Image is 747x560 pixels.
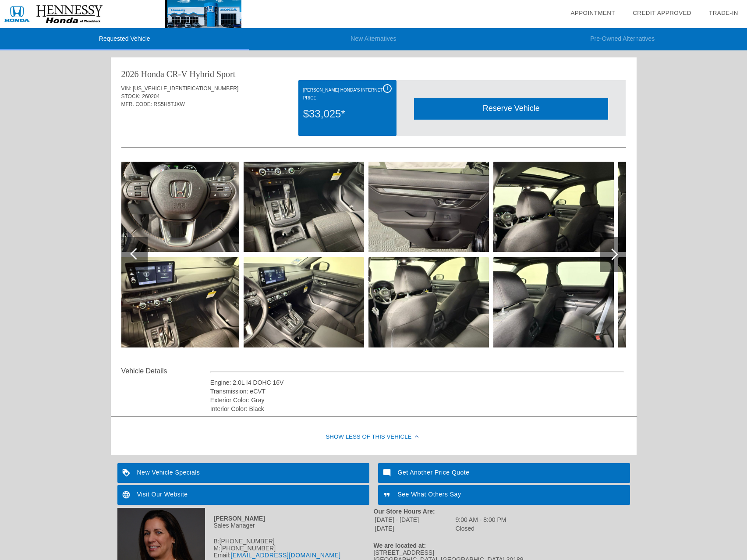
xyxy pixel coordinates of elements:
[142,93,159,99] span: 260204
[709,10,738,16] a: Trade-In
[117,545,374,552] div: M:
[216,68,235,80] div: Sport
[117,552,374,559] div: Email:
[117,463,369,483] a: New Vehicle Specials
[455,525,507,532] td: Closed
[210,396,624,404] div: Exterior Color: Gray
[498,28,747,50] li: Pre-Owned Alternatives
[121,68,214,80] div: 2026 Honda CR-V Hybrid
[244,257,364,347] img: f0296f2e-09b1-4706-85e4-91c458703f54.jpeg
[378,485,630,505] a: See What Others Say
[618,257,739,347] img: dbe79f9a-5a3f-4356-925f-d7d1b723526a.jpeg
[154,101,185,107] span: RS5H5TJXW
[219,538,275,545] span: [PHONE_NUMBER]
[117,485,369,505] a: Visit Our Website
[387,85,388,92] span: i
[303,88,383,100] font: [PERSON_NAME] Honda's Internet Price:
[119,257,239,347] img: 83e7b6a4-8074-48ee-a71e-e11cffd8b9dd.jpeg
[133,85,238,92] span: [US_VEHICLE_IDENTIFICATION_NUMBER]
[117,485,137,505] img: ic_language_white_24dp_2x.png
[378,463,630,483] a: Get Another Price Quote
[119,162,239,252] img: ff7ee185-77c4-44f6-9a79-90f3ebbcdae1.jpeg
[220,545,276,552] span: [PHONE_NUMBER]
[633,10,691,16] a: Credit Approved
[378,485,398,505] img: ic_format_quote_white_24dp_2x.png
[249,28,498,50] li: New Alternatives
[230,552,340,559] a: [EMAIL_ADDRESS][DOMAIN_NAME]
[493,257,614,347] img: c7ac8135-9a0e-43df-bcac-15a8cada51a0.jpeg
[618,162,739,252] img: 63e558eb-5022-4645-abd8-ca49a43f913b.jpeg
[493,162,614,252] img: 11a70268-ac19-4f6d-8eb8-222e2d2bcb27.jpeg
[368,162,489,252] img: 0abd1ecc-4c28-4c6a-a007-c52ded4a9e92.jpeg
[455,516,507,524] td: 9:00 AM - 8:00 PM
[117,538,374,545] div: B:
[121,366,210,376] div: Vehicle Details
[121,85,131,92] span: VIN:
[378,463,398,483] img: ic_mode_comment_white_24dp_2x.png
[210,378,624,387] div: Engine: 2.0L I4 DOHC 16V
[375,525,454,532] td: [DATE]
[121,93,141,99] span: STOCK:
[244,162,364,252] img: dc2792f7-191e-4f30-a1e8-3e0b3f5f3a7b.jpeg
[121,101,152,107] span: MFR. CODE:
[117,463,137,483] img: ic_loyalty_white_24dp_2x.png
[375,516,454,524] td: [DATE] - [DATE]
[414,98,608,119] div: Reserve Vehicle
[210,387,624,396] div: Transmission: eCVT
[303,103,392,125] div: $33,025*
[210,404,624,413] div: Interior Color: Black
[214,515,265,522] strong: [PERSON_NAME]
[117,522,374,529] div: Sales Manager
[368,257,489,347] img: b03bbfeb-b107-4052-af71-25823a0e2e89.jpeg
[374,508,435,515] strong: Our Store Hours Are:
[374,542,426,549] strong: We are located at:
[570,10,615,16] a: Appointment
[121,121,626,135] div: Quoted on [DATE] 5:16:34 PM
[111,420,637,455] div: Show Less of this Vehicle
